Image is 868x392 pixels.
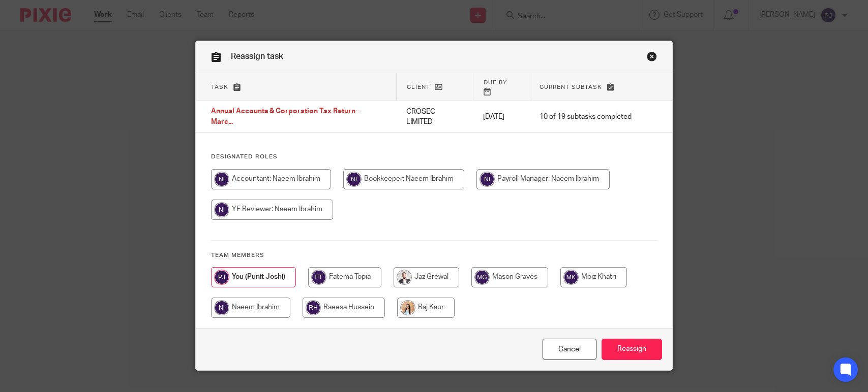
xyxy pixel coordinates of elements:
span: Current subtask [540,84,602,90]
span: Annual Accounts & Corporation Tax Return - Marc... [211,108,360,126]
span: Client [407,84,430,90]
td: 10 of 19 subtasks completed [529,101,642,133]
a: Close this dialog window [647,51,657,65]
h4: Designated Roles [211,153,657,161]
p: [DATE] [483,112,519,122]
input: Reassign [602,339,662,361]
a: Close this dialog window [543,339,596,361]
p: CROSEC LIMITED [406,107,463,127]
span: Task [211,84,228,90]
span: Due by [484,80,507,85]
h4: Team members [211,251,657,259]
span: Reassign task [231,52,283,60]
